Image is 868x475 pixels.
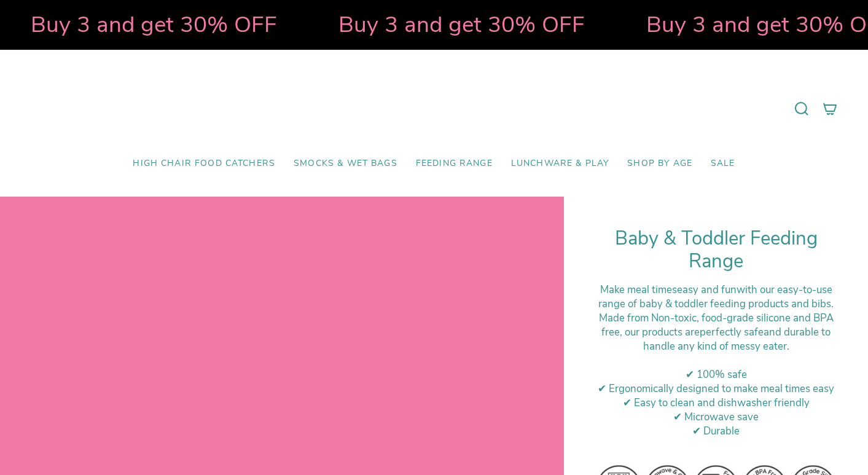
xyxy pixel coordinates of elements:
span: High Chair Food Catchers [133,159,275,169]
strong: perfectly safe [700,325,764,339]
div: ✔ 100% safe [595,367,837,382]
div: M [595,311,837,353]
div: ✔ Ergonomically designed to make meal times easy [595,382,837,396]
a: Mumma’s Little Helpers [328,68,540,149]
span: ✔ Microwave save [673,410,759,424]
span: Smocks & Wet Bags [294,159,397,169]
div: ✔ Easy to clean and dishwasher friendly [595,396,837,410]
span: Shop by Age [627,159,692,169]
a: SALE [702,149,745,178]
a: High Chair Food Catchers [123,149,284,178]
h1: Baby & Toddler Feeding Range [595,227,837,273]
span: Lunchware & Play [511,159,609,169]
div: Make meal times with our easy-to-use range of baby & toddler feeding products and bibs. [595,283,837,311]
span: SALE [711,159,735,169]
a: Feeding Range [407,149,502,178]
strong: Buy 3 and get 30% OFF [338,9,585,40]
a: Smocks & Wet Bags [284,149,407,178]
strong: easy and fun [677,283,737,297]
span: ade from Non-toxic, food-grade silicone and BPA free, our products are and durable to handle any ... [601,311,834,353]
a: Lunchware & Play [502,149,618,178]
span: Feeding Range [416,159,493,169]
strong: Buy 3 and get 30% OFF [31,9,277,40]
div: ✔ Durable [595,424,837,438]
a: Shop by Age [618,149,702,178]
